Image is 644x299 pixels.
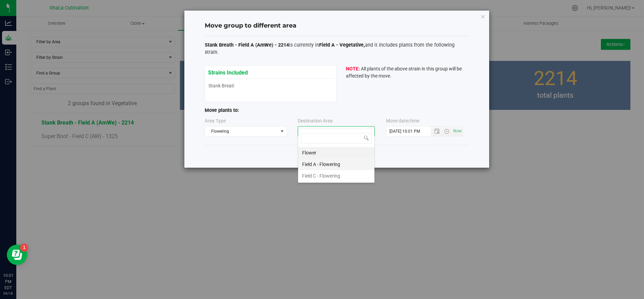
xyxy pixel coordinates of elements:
[208,66,248,76] span: Strains Included
[386,117,419,124] label: Move date/time
[205,117,226,124] label: Area Type
[205,21,469,30] h4: Move group to different area
[298,147,374,159] li: Flower
[205,41,469,56] p: is currently in and it includes plants from the following
[20,244,28,252] iframe: Resource center unread badge
[205,49,219,55] span: strain.
[205,127,278,136] span: Flowering
[346,66,360,71] b: NOTE:
[431,129,442,134] span: Open the date view
[205,107,239,113] span: Move plants to:
[346,66,462,79] span: All plants of the above strain in this group will be affected by the move.
[441,129,453,134] span: Open the time view
[298,170,374,182] li: Field C - Flowering
[298,117,333,124] label: Destination Area
[298,159,374,170] li: Field A - Flowering
[452,126,463,136] span: Set Current date
[319,42,365,48] span: Field A - Vegetative,
[7,245,27,265] iframe: Resource center
[205,42,289,48] span: Stank Breath - Field A (AmWe) - 2214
